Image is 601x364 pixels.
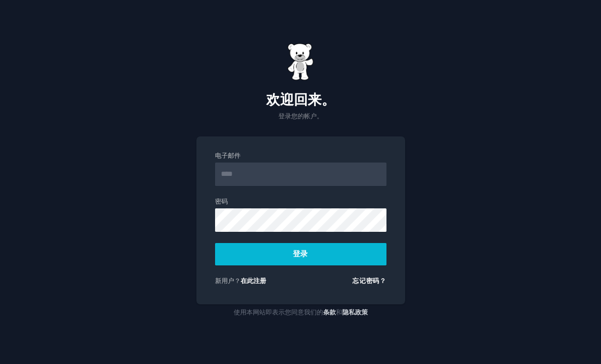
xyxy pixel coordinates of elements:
button: 登录 [215,243,386,265]
a: 在此注册 [241,277,266,285]
font: 新用户？ [215,277,241,285]
font: 登录 [293,249,308,258]
font: 密码 [215,198,228,205]
a: 忘记密码？ [352,277,386,285]
a: 条款 [323,309,336,316]
font: 使用本网站即表示您同意我们的 [234,309,323,316]
font: 电子邮件 [215,152,241,159]
font: 登录您的帐户。 [278,112,323,120]
font: 欢迎回来。 [266,92,335,108]
font: 和 [336,309,342,316]
img: 小熊软糖 [287,43,314,80]
a: 隐私政策 [342,309,368,316]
